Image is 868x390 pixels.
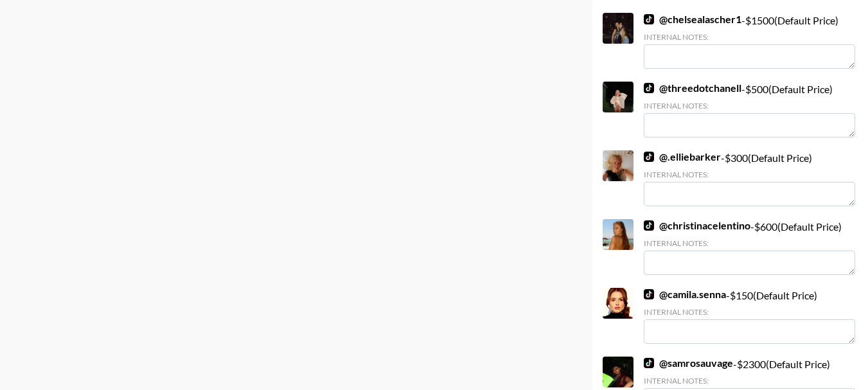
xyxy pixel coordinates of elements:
div: Internal Notes: [644,101,855,111]
a: @samrosauvage [644,357,733,369]
div: Internal Notes: [644,307,855,317]
img: TikTok [644,289,654,299]
div: Internal Notes: [644,376,855,386]
img: TikTok [644,14,654,24]
a: @camila.senna [644,288,726,301]
div: - $ 150 (Default Price) [644,288,855,344]
div: - $ 500 (Default Price) [644,82,855,137]
div: Internal Notes: [644,238,855,248]
a: @threedotchanell [644,82,741,94]
div: Internal Notes: [644,170,855,179]
div: - $ 1500 (Default Price) [644,13,855,69]
div: - $ 600 (Default Price) [644,219,855,275]
a: @chelsealascher1 [644,13,741,26]
img: TikTok [644,152,654,162]
img: TikTok [644,220,654,231]
div: Internal Notes: [644,32,855,42]
div: - $ 300 (Default Price) [644,150,855,206]
img: TikTok [644,83,654,93]
img: TikTok [644,358,654,368]
a: @.elliebarker [644,150,721,163]
a: @christinacelentino [644,219,750,232]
